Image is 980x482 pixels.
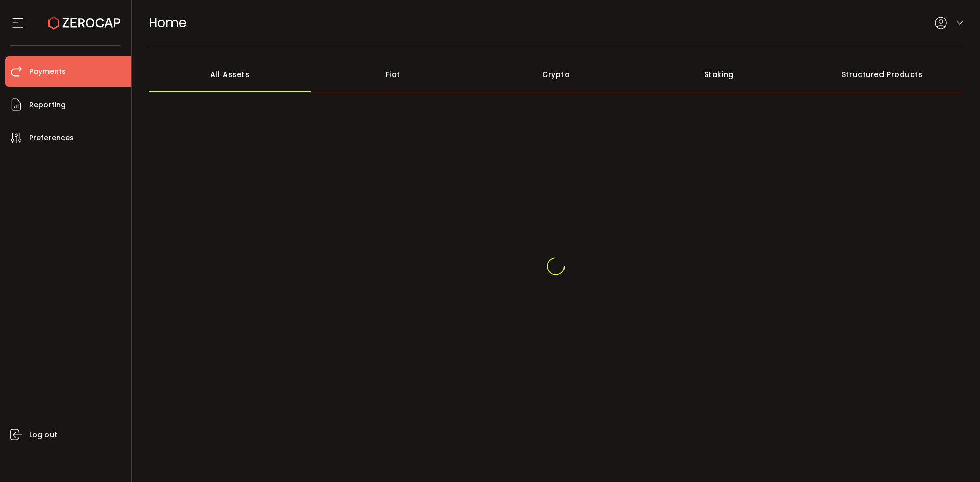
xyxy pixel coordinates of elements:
[311,57,475,92] div: Fiat
[149,14,186,32] span: Home
[29,427,57,442] span: Log out
[475,57,638,92] div: Crypto
[638,57,801,92] div: Staking
[29,131,74,145] span: Preferences
[801,57,964,92] div: Structured Products
[149,57,312,92] div: All Assets
[29,64,66,79] span: Payments
[29,97,66,112] span: Reporting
